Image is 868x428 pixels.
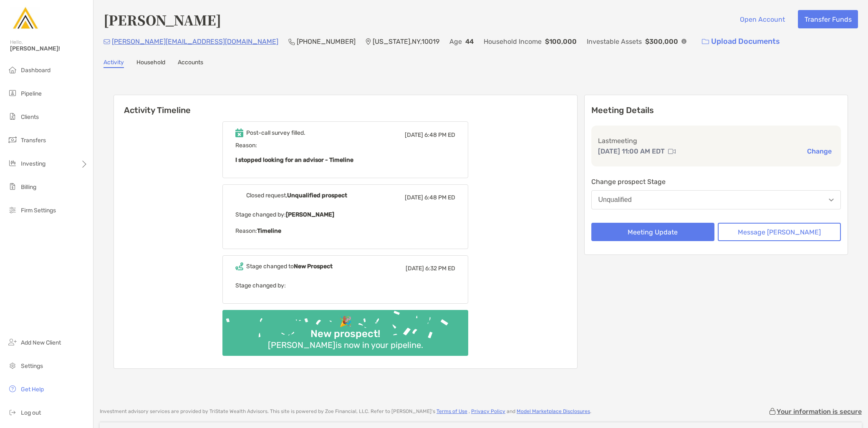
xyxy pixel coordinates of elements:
img: get-help icon [8,384,18,394]
b: I stopped looking for an advisor - Timeline [235,156,353,164]
p: Age [449,36,462,47]
p: Meeting Details [591,105,841,116]
span: [PERSON_NAME]! [10,45,88,52]
a: Model Marketplace Disclosures [517,408,590,414]
span: 6:32 PM ED [425,265,455,272]
img: Location Icon [366,38,371,45]
img: Open dropdown arrow [829,199,834,201]
button: Message [PERSON_NAME] [718,223,841,241]
img: logout icon [8,407,18,417]
img: dashboard icon [8,65,18,75]
div: 🎉 [336,316,355,328]
span: Add New Client [21,339,61,346]
button: Transfer Funds [798,10,858,28]
span: [DATE] [405,194,423,201]
p: [US_STATE] , NY , 10019 [373,36,439,47]
img: Confetti [222,310,468,349]
span: Clients [21,113,39,121]
img: communication type [668,148,676,155]
span: [DATE] [405,131,423,138]
p: Household Income [484,36,542,47]
div: Closed request, [246,192,347,199]
span: Reason: [235,142,455,165]
span: Billing [21,184,36,191]
b: New Prospect [294,263,333,270]
button: Open Account [733,10,791,28]
span: 6:48 PM ED [424,131,455,138]
p: Investment advisory services are provided by TriState Wealth Advisors . This site is powered by Z... [100,408,591,415]
span: 6:48 PM ED [424,194,455,201]
span: Investing [21,160,45,167]
p: Reason: [235,226,455,236]
img: add_new_client icon [8,337,18,347]
img: Event icon [235,191,243,199]
div: New prospect! [307,328,384,340]
p: $300,000 [645,36,678,47]
img: billing icon [8,181,18,191]
p: Change prospect Stage [591,176,841,187]
div: [PERSON_NAME] is now in your pipeline. [265,340,426,350]
img: Email Icon [103,39,110,44]
img: Event icon [235,128,243,137]
img: Phone Icon [288,38,295,45]
div: Stage changed to [246,263,333,270]
p: Last meeting [598,136,835,146]
div: Unqualified [598,196,632,204]
b: [PERSON_NAME] [286,211,334,218]
b: Unqualified prospect [287,192,347,199]
p: Investable Assets [587,36,642,47]
p: [PERSON_NAME][EMAIL_ADDRESS][DOMAIN_NAME] [112,36,278,47]
span: Dashboard [21,67,50,74]
p: 44 [465,36,474,47]
img: settings icon [8,360,18,370]
img: Event icon [235,262,243,270]
button: Change [805,147,834,156]
a: Terms of Use [437,408,467,414]
p: [DATE] 11:00 AM EDT [598,146,665,156]
img: Info Icon [681,39,686,44]
span: Log out [21,409,41,416]
button: Unqualified [591,190,841,209]
img: Zoe Logo [10,3,40,33]
a: Activity [103,59,124,68]
img: investing icon [8,158,18,168]
span: Pipeline [21,90,42,97]
img: transfers icon [8,135,18,145]
p: [PHONE_NUMBER] [297,36,356,47]
button: Meeting Update [591,223,714,241]
img: clients icon [8,111,18,121]
a: Household [136,59,165,68]
div: Post-call survey filled. [246,129,305,136]
a: Privacy Policy [471,408,505,414]
p: Stage changed by: [235,280,455,291]
h4: [PERSON_NAME] [103,10,221,29]
a: Accounts [178,59,203,68]
span: Firm Settings [21,207,56,214]
p: Stage changed by: [235,209,455,220]
span: Get Help [21,386,44,393]
a: Upload Documents [696,33,785,50]
span: Settings [21,363,43,370]
span: Transfers [21,137,46,144]
p: $100,000 [545,36,577,47]
img: button icon [702,39,709,45]
span: [DATE] [406,265,424,272]
p: Your information is secure [777,408,862,415]
h6: Activity Timeline [114,95,577,115]
img: firm-settings icon [8,205,18,215]
b: Timeline [257,227,281,234]
img: pipeline icon [8,88,18,98]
